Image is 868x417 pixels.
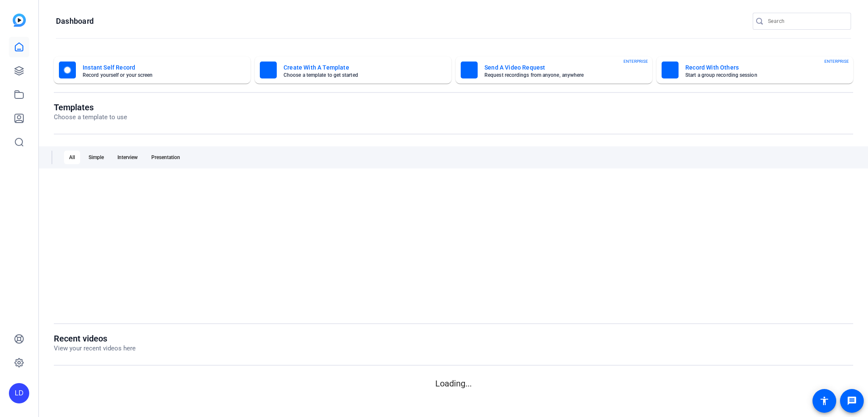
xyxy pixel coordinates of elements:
[768,16,844,26] input: Search
[83,73,232,78] mat-card-subtitle: Record yourself or your screen
[456,56,652,84] button: Send A Video RequestRequest recordings from anyone, anywhereENTERPRISE
[64,151,80,164] div: All
[83,151,109,164] div: Simple
[657,56,853,84] button: Record With OthersStart a group recording sessionENTERPRISE
[819,396,829,406] mat-icon: accessibility
[56,16,94,26] h1: Dashboard
[54,333,136,344] h1: Recent videos
[284,62,433,73] mat-card-title: Create With A Template
[54,102,127,112] h1: Templates
[484,62,634,73] mat-card-title: Send A Video Request
[83,62,232,73] mat-card-title: Instant Self Record
[9,383,29,403] div: LD
[54,377,853,390] p: Loading...
[54,56,250,84] button: Instant Self RecordRecord yourself or your screen
[13,14,26,27] img: blue-gradient.svg
[824,58,849,64] span: ENTERPRISE
[484,73,634,78] mat-card-subtitle: Request recordings from anyone, anywhere
[54,112,127,122] p: Choose a template to use
[112,151,143,164] div: Interview
[255,56,451,84] button: Create With A TemplateChoose a template to get started
[54,344,136,353] p: View your recent videos here
[685,73,835,78] mat-card-subtitle: Start a group recording session
[284,73,433,78] mat-card-subtitle: Choose a template to get started
[146,151,185,164] div: Presentation
[847,396,857,406] mat-icon: message
[623,58,648,64] span: ENTERPRISE
[685,62,835,73] mat-card-title: Record With Others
